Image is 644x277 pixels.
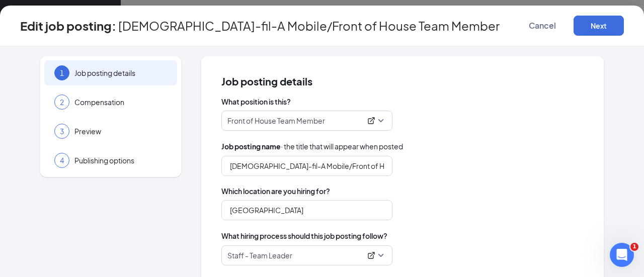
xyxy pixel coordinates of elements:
svg: ExternalLink [367,117,375,125]
p: Front of House Team Member [227,116,325,126]
span: Preview [74,126,167,136]
svg: ExternalLink [367,251,375,259]
b: Job posting name [221,142,281,151]
span: 2 [60,97,64,107]
span: Job posting details [74,68,167,78]
span: Compensation [74,97,167,107]
span: 1 [630,243,638,251]
h3: Edit job posting: [20,17,116,34]
span: Job posting details [221,76,584,86]
span: · the title that will appear when posted [221,141,403,152]
span: Cancel [529,21,556,31]
span: 4 [60,155,64,165]
span: 1 [60,68,64,78]
span: What hiring process should this job posting follow? [221,230,387,241]
iframe: Intercom live chat [610,243,634,267]
button: Next [574,16,624,36]
div: Front of House Team Member [227,116,377,126]
p: Staff - Team Leader [227,250,292,260]
span: [DEMOGRAPHIC_DATA]-fil-A Mobile/Front of House Team Member [118,21,500,31]
span: Which location are you hiring for? [221,186,584,196]
span: 3 [60,126,64,136]
span: What position is this? [221,97,584,107]
span: Publishing options [74,155,167,165]
button: Cancel [517,16,568,36]
div: Staff - Team Leader [227,250,377,260]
